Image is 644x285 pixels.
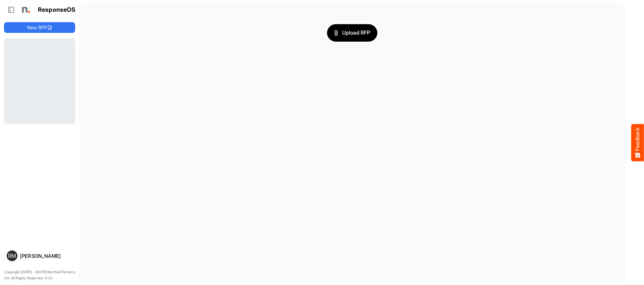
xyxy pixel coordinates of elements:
[38,6,76,13] h1: ResponseOS
[8,253,16,258] span: RM
[327,24,377,42] button: Upload RFP
[4,22,75,33] button: New RFP
[18,3,32,16] img: Northell
[334,29,370,37] span: Upload RFP
[4,38,75,124] div: Loading...
[20,253,72,258] div: [PERSON_NAME]
[4,269,75,281] p: Copyright [DATE] - [DATE] Northell Partners Ltd. All Rights Reserved. v1.1.0
[631,124,644,161] button: Feedback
